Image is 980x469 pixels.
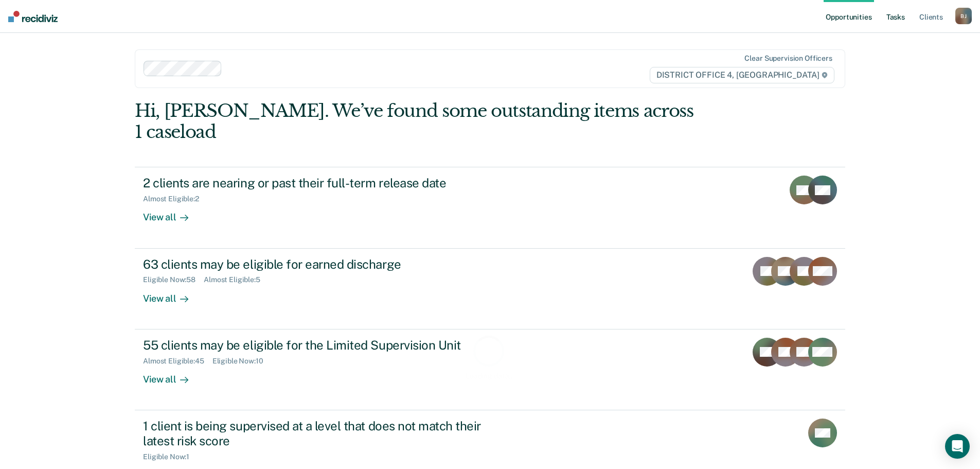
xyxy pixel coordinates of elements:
span: DISTRICT OFFICE 4, [GEOGRAPHIC_DATA] [650,67,834,83]
div: Clear supervision officers [744,54,832,63]
div: View all [143,203,201,223]
div: Eligible Now : 1 [143,453,198,461]
div: Hi, [PERSON_NAME]. We’ve found some outstanding items across 1 caseload [135,100,703,143]
div: Eligible Now : 58 [143,275,204,284]
div: Almost Eligible : 5 [204,275,269,284]
div: Almost Eligible : 2 [143,195,207,203]
a: 63 clients may be eligible for earned dischargeEligible Now:58Almost Eligible:5View all [135,249,845,329]
img: Recidiviz [8,11,58,22]
div: View all [143,365,201,385]
div: Eligible Now : 10 [212,357,272,366]
div: View all [143,284,201,304]
div: 63 clients may be eligible for earned discharge [143,257,504,272]
button: BJ [955,8,972,24]
div: Almost Eligible : 45 [143,357,212,366]
a: 2 clients are nearing or past their full-term release dateAlmost Eligible:2View all [135,167,845,248]
div: B J [955,8,972,24]
div: 1 client is being supervised at a level that does not match their latest risk score [143,419,504,448]
div: 55 clients may be eligible for the Limited Supervision Unit [143,338,504,353]
div: 2 clients are nearing or past their full-term release date [143,176,504,190]
a: 55 clients may be eligible for the Limited Supervision UnitAlmost Eligible:45Eligible Now:10View all [135,329,845,410]
div: Open Intercom Messenger [945,434,970,459]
